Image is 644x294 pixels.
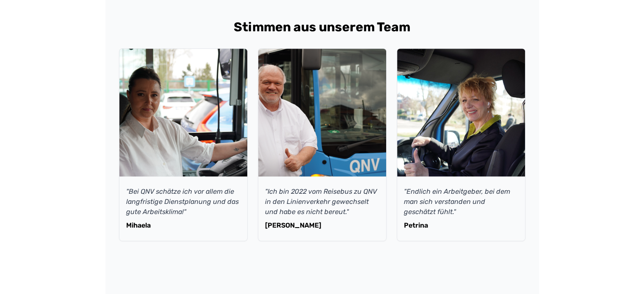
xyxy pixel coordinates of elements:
[126,187,240,217] p: "Bei QNV schätze ich vor allem die langfristige Dienstplanung und das gute Arbeitsklima!"
[265,187,379,217] p: "Ich bin 2022 vom Reisebus zu QNV in den Linienverkehr gewechselt und habe es nicht bereut."
[119,19,525,35] h2: Stimmen aus unserem Team
[265,220,379,231] p: [PERSON_NAME]
[404,187,518,217] p: "Endlich ein Arbeitgeber, bei dem man sich verstanden und geschätzt fühlt."
[126,220,240,231] p: Mihaela
[404,220,518,231] p: Petrina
